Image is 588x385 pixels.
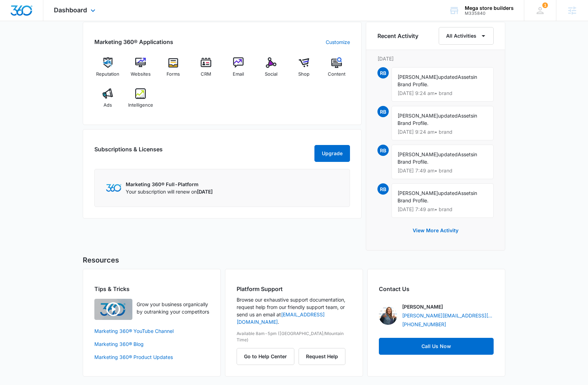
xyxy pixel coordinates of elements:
[398,130,488,134] p: [DATE] 9:24 am • brand
[377,183,389,195] span: RB
[438,113,458,119] span: updated
[225,57,252,83] a: Email
[160,57,187,83] a: Forms
[106,184,121,191] img: Marketing 360 Logo
[398,168,488,173] p: [DATE] 7:49 am • brand
[377,145,389,156] span: RB
[438,190,458,196] span: updated
[94,285,209,293] h2: Tips & Tricks
[398,91,488,96] p: [DATE] 9:24 am • brand
[458,74,473,80] span: Assets
[127,88,154,114] a: Intelligence
[377,55,494,62] p: [DATE]
[233,71,244,78] span: Email
[94,299,132,320] img: Quick Overview Video
[94,340,209,348] a: Marketing 360® Blog
[94,38,173,46] h2: Marketing 360® Applications
[96,71,119,78] span: Reputation
[83,255,505,265] h5: Resources
[458,190,473,196] span: Assets
[402,303,443,310] p: [PERSON_NAME]
[398,151,438,157] span: [PERSON_NAME]
[104,102,112,109] span: Ads
[290,57,318,83] a: Shop
[127,57,154,83] a: Websites
[167,71,180,78] span: Forms
[131,71,151,78] span: Websites
[326,38,350,46] a: Customize
[54,6,87,14] span: Dashboard
[379,285,494,293] h2: Contact Us
[379,307,397,325] img: Jenna Freeman
[192,57,219,83] a: CRM
[439,27,494,45] button: All Activities
[465,11,514,16] div: account id
[458,113,473,119] span: Assets
[237,296,351,326] p: Browse our exhaustive support documentation, request help from our friendly support team, or send...
[94,88,121,114] a: Ads
[398,190,438,196] span: [PERSON_NAME]
[402,312,494,319] a: [PERSON_NAME][EMAIL_ADDRESS][PERSON_NAME][DOMAIN_NAME]
[201,71,211,78] span: CRM
[398,113,438,119] span: [PERSON_NAME]
[377,32,418,40] h6: Recent Activity
[94,327,209,335] a: Marketing 360® YouTube Channel
[197,189,213,195] span: [DATE]
[237,285,351,293] h2: Platform Support
[237,353,299,359] a: Go to Help Center
[438,74,458,80] span: updated
[542,2,548,8] span: 1
[298,71,309,78] span: Shop
[379,338,494,355] a: Call Us Now
[465,5,514,11] div: account name
[265,71,277,78] span: Social
[94,57,121,83] a: Reputation
[377,106,389,117] span: RB
[299,353,345,359] a: Request Help
[237,330,351,343] p: Available 8am-5pm ([GEOGRAPHIC_DATA]/Mountain Time)
[402,321,446,328] a: [PHONE_NUMBER]
[323,57,350,83] a: Content
[398,207,488,212] p: [DATE] 7:49 am • brand
[377,67,389,78] span: RB
[94,145,163,159] h2: Subscriptions & Licenses
[94,353,209,361] a: Marketing 360® Product Updates
[258,57,285,83] a: Social
[328,71,345,78] span: Content
[128,102,153,109] span: Intelligence
[458,151,473,157] span: Assets
[299,348,345,365] button: Request Help
[126,188,213,195] p: Your subscription will renew on
[398,74,438,80] span: [PERSON_NAME]
[542,2,548,8] div: notifications count
[237,348,294,365] button: Go to Help Center
[314,145,350,162] button: Upgrade
[438,151,458,157] span: updated
[137,301,209,315] p: Grow your business organically by outranking your competitors
[126,181,213,188] p: Marketing 360® Full-Platform
[406,222,465,239] button: View More Activity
